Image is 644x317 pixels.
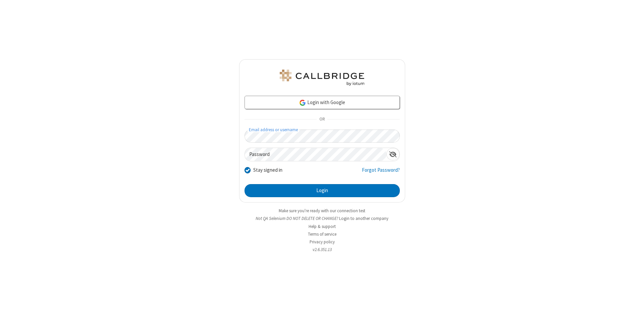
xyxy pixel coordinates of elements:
a: Login with Google [245,96,400,109]
div: Show password [386,148,399,160]
li: Not QA Selenium DO NOT DELETE OR CHANGE? [239,215,405,222]
iframe: Chat [627,300,639,312]
a: Forgot Password? [362,166,400,179]
input: Email address or username [245,130,400,143]
input: Password [245,148,386,161]
span: OR [317,115,327,124]
a: Make sure you're ready with our connection test [279,208,365,214]
button: Login to another company [339,215,388,222]
button: Login [245,184,400,197]
li: v2.6.351.13 [239,246,405,253]
a: Privacy policy [310,239,335,245]
img: google-icon.png [299,99,306,106]
a: Help & support [309,224,336,229]
a: Terms of service [308,231,336,237]
img: QA Selenium DO NOT DELETE OR CHANGE [278,70,366,86]
label: Stay signed in [253,166,282,174]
